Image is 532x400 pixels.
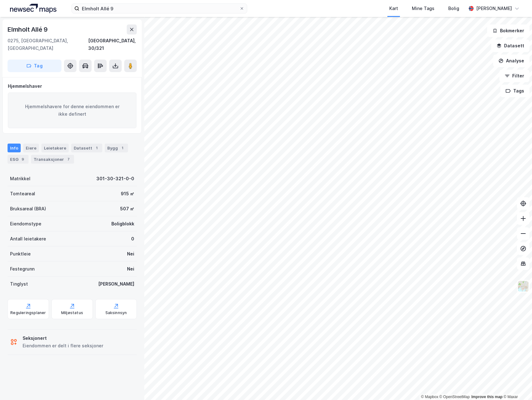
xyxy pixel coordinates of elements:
div: Hjemmelshavere for denne eiendommen er ikke definert [8,92,136,128]
div: Punktleie [10,250,31,258]
div: Matrikkel [10,175,30,182]
div: Seksjonert [23,334,103,342]
button: Filter [499,70,529,82]
div: 915 ㎡ [121,190,134,197]
div: Saksinnsyn [105,310,127,315]
div: Eiendommen er delt i flere seksjoner [23,342,103,350]
div: Elmholt Allé 9 [8,24,49,34]
div: 7 [65,156,72,162]
button: Bokmerker [487,24,529,37]
div: 1 [119,145,125,151]
div: Nei [127,250,134,258]
div: Transaksjoner [31,155,74,164]
div: Miljøstatus [61,310,83,315]
div: Bruksareal (BRA) [10,205,46,213]
div: Kart [389,5,398,12]
button: Analyse [493,55,529,67]
button: Datasett [491,39,529,52]
div: 0 [131,235,134,243]
div: Festegrunn [10,265,35,273]
div: Info [8,144,21,152]
a: OpenStreetMap [439,395,470,399]
div: Boligblokk [111,220,134,228]
div: Tinglyst [10,280,28,288]
img: logo.a4113a55bc3d86da70a041830d287a7e.svg [10,4,56,13]
div: Mine Tags [412,5,434,12]
div: Kontrollprogram for chat [501,370,532,400]
div: 9 [20,156,26,162]
button: Tag [8,60,61,72]
div: Hjemmelshaver [8,82,136,90]
div: [PERSON_NAME] [476,5,512,12]
div: Bolig [448,5,459,12]
div: Eiere [23,144,39,152]
input: Søk på adresse, matrikkel, gårdeiere, leietakere eller personer [79,4,239,13]
div: 1 [93,145,100,151]
div: [PERSON_NAME] [98,280,134,288]
div: [GEOGRAPHIC_DATA], 30/321 [88,37,137,52]
div: Reguleringsplaner [10,310,46,315]
div: Leietakere [41,144,69,152]
div: Nei [127,265,134,273]
a: Mapbox [421,395,438,399]
div: Antall leietakere [10,235,46,243]
img: Z [517,280,529,292]
a: Improve this map [471,395,503,399]
div: 301-30-321-0-0 [96,175,134,182]
div: 507 ㎡ [120,205,134,213]
div: Bygg [105,144,128,152]
iframe: Chat Widget [501,370,532,400]
button: Tags [500,85,529,97]
div: Tomteareal [10,190,35,197]
div: 0275, [GEOGRAPHIC_DATA], [GEOGRAPHIC_DATA] [8,37,88,52]
div: Datasett [71,144,102,152]
div: ESG [8,155,29,164]
div: Eiendomstype [10,220,41,228]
